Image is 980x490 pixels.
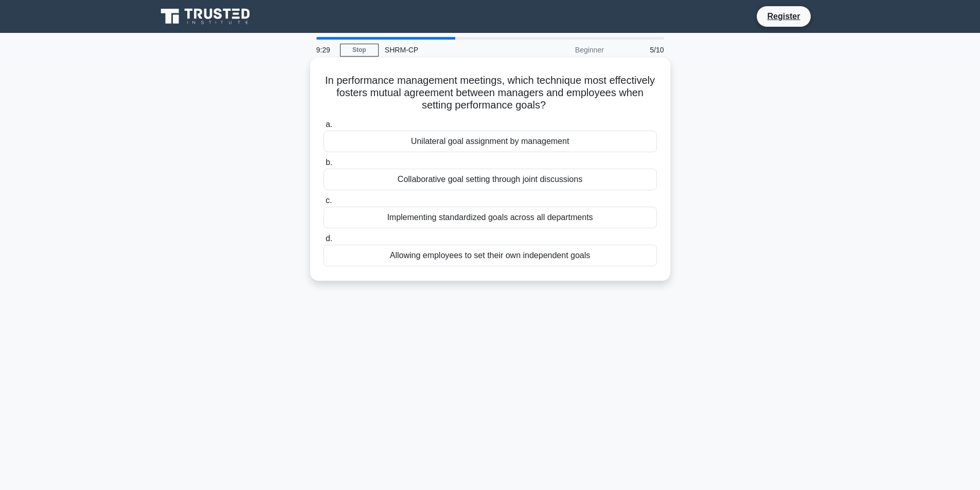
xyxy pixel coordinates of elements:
[379,40,520,60] div: SHRM-CP
[340,44,379,57] a: Stop
[326,234,332,243] span: d.
[324,207,657,228] div: Implementing standardized goals across all departments
[324,131,657,152] div: Unilateral goal assignment by management
[326,120,332,129] span: a.
[323,74,658,112] h5: In performance management meetings, which technique most effectively fosters mutual agreement bet...
[761,10,806,23] a: Register
[326,196,332,205] span: c.
[310,40,340,60] div: 9:29
[610,40,670,60] div: 5/10
[326,158,332,167] span: b.
[520,40,610,60] div: Beginner
[324,169,657,190] div: Collaborative goal setting through joint discussions
[324,245,657,266] div: Allowing employees to set their own independent goals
